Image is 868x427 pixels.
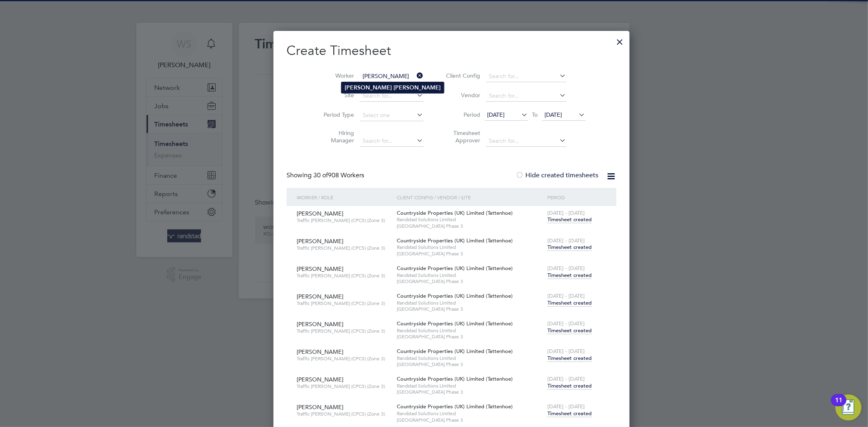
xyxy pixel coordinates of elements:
span: [PERSON_NAME] [297,320,343,328]
span: [DATE] - [DATE] [547,265,585,272]
span: Countryside Properties (UK) Limited (Tattenhoe) [397,292,513,299]
div: Period [545,188,608,207]
span: Traffic [PERSON_NAME] (CPCS) (Zone 3) [297,300,391,307]
b: [PERSON_NAME] [345,84,392,91]
span: Timesheet created [547,272,592,279]
input: Select one [360,110,424,121]
input: Search for... [360,71,424,82]
span: [DATE] - [DATE] [547,375,585,382]
label: Period [444,111,481,118]
span: Traffic [PERSON_NAME] (CPCS) (Zone 3) [297,383,391,390]
span: [GEOGRAPHIC_DATA] Phase 3 [397,306,543,312]
div: Client Config / Vendor / Site [395,188,545,207]
span: Timesheet created [547,299,592,307]
span: Countryside Properties (UK) Limited (Tattenhoe) [397,320,513,327]
span: [DATE] - [DATE] [547,403,585,410]
span: Traffic [PERSON_NAME] (CPCS) (Zone 3) [297,328,391,334]
span: [PERSON_NAME] [297,210,343,217]
span: Countryside Properties (UK) Limited (Tattenhoe) [397,209,513,216]
h2: Create Timesheet [286,42,617,59]
div: Showing [286,171,366,180]
span: [GEOGRAPHIC_DATA] Phase 3 [397,223,543,229]
span: [GEOGRAPHIC_DATA] Phase 3 [397,417,543,423]
span: Randstad Solutions Limited [397,383,543,389]
span: [PERSON_NAME] [297,403,343,411]
span: Timesheet created [547,327,592,334]
span: Timesheet created [547,216,592,223]
span: [DATE] [488,111,505,118]
span: [PERSON_NAME] [297,293,343,300]
span: Countryside Properties (UK) Limited (Tattenhoe) [397,375,513,382]
span: [DATE] [545,111,562,118]
span: Traffic [PERSON_NAME] (CPCS) (Zone 3) [297,355,391,362]
label: Hiring Manager [317,129,354,144]
input: Search for... [486,71,566,82]
span: [PERSON_NAME] [297,265,343,272]
span: [DATE] - [DATE] [547,320,585,327]
span: [GEOGRAPHIC_DATA] Phase 3 [397,278,543,285]
span: To [530,109,540,120]
span: Traffic [PERSON_NAME] (CPCS) (Zone 3) [297,217,391,224]
button: Open Resource Center, 11 new notifications [835,394,861,420]
span: Timesheet created [547,244,592,251]
span: Randstad Solutions Limited [397,327,543,334]
label: Worker [317,72,354,79]
span: [GEOGRAPHIC_DATA] Phase 3 [397,361,543,368]
span: [PERSON_NAME] [297,376,343,383]
span: Countryside Properties (UK) Limited (Tattenhoe) [397,237,513,244]
span: [DATE] - [DATE] [547,292,585,299]
div: 11 [835,400,842,411]
span: Randstad Solutions Limited [397,216,543,223]
span: [PERSON_NAME] [297,237,343,245]
span: Randstad Solutions Limited [397,244,543,251]
label: Hide created timesheets [516,171,599,179]
b: [PERSON_NAME] [394,84,441,91]
span: [DATE] - [DATE] [547,237,585,244]
input: Search for... [360,135,424,147]
span: [GEOGRAPHIC_DATA] Phase 3 [397,251,543,257]
span: Countryside Properties (UK) Limited (Tattenhoe) [397,348,513,355]
span: [GEOGRAPHIC_DATA] Phase 3 [397,389,543,395]
label: Vendor [444,91,481,99]
span: 908 Workers [313,171,364,179]
input: Search for... [360,90,424,102]
div: Worker / Role [295,188,395,207]
span: Traffic [PERSON_NAME] (CPCS) (Zone 3) [297,272,391,279]
span: Countryside Properties (UK) Limited (Tattenhoe) [397,403,513,410]
label: Period Type [317,111,354,118]
span: Timesheet created [547,355,592,362]
span: Randstad Solutions Limited [397,272,543,279]
input: Search for... [486,135,566,147]
span: Countryside Properties (UK) Limited (Tattenhoe) [397,265,513,272]
label: Site [317,91,354,99]
span: [GEOGRAPHIC_DATA] Phase 3 [397,333,543,340]
label: Client Config [444,72,481,79]
span: Timesheet created [547,410,592,417]
span: 30 of [313,171,328,179]
span: [DATE] - [DATE] [547,348,585,355]
span: Randstad Solutions Limited [397,300,543,306]
input: Search for... [486,90,566,102]
span: Traffic [PERSON_NAME] (CPCS) (Zone 3) [297,411,391,417]
span: Randstad Solutions Limited [397,410,543,417]
span: [DATE] - [DATE] [547,209,585,216]
span: [PERSON_NAME] [297,348,343,355]
span: Randstad Solutions Limited [397,355,543,362]
span: Timesheet created [547,382,592,390]
span: Traffic [PERSON_NAME] (CPCS) (Zone 3) [297,245,391,251]
label: Timesheet Approver [444,129,481,144]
